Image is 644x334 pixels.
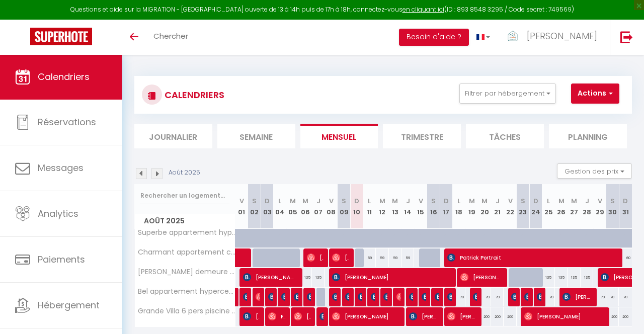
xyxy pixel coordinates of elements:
[268,287,272,306] span: [PERSON_NAME]
[562,287,592,306] span: [PERSON_NAME] Villodres [PERSON_NAME]
[294,287,298,306] span: Arcaz [PERSON_NAME] [PERSON_NAME]
[368,196,371,206] abbr: L
[140,187,229,205] input: Rechercher un logement...
[517,184,529,229] th: 23
[478,288,491,306] div: 70
[447,287,451,306] span: [PERSON_NAME]
[243,287,247,306] span: [PERSON_NAME]
[542,268,555,287] div: 135
[153,31,188,41] span: Chercher
[481,196,488,206] abbr: M
[239,196,244,206] abbr: V
[537,287,541,306] span: Aymeric Bourguignat
[620,31,633,43] img: logout
[457,196,460,206] abbr: L
[325,184,337,229] th: 08
[555,184,568,229] th: 26
[363,184,376,229] th: 11
[376,184,388,229] th: 12
[606,184,619,229] th: 30
[392,196,398,206] abbr: M
[376,248,388,267] div: 59
[465,184,478,229] th: 19
[299,184,312,229] th: 06
[453,184,465,229] th: 18
[274,184,286,229] th: 04
[406,196,410,206] abbr: J
[460,268,502,287] span: [PERSON_NAME]
[136,248,237,256] span: Charmant appartement centre-ville jardin
[265,196,270,206] abbr: D
[549,124,627,148] li: Planning
[363,248,376,267] div: 59
[217,124,295,148] li: Semaine
[268,307,285,326] span: Fouad
[243,307,260,326] span: [PERSON_NAME]
[358,287,362,306] span: [PERSON_NAME]
[498,20,610,55] a: ... [PERSON_NAME]
[521,196,525,206] abbr: S
[409,287,413,306] span: [PERSON_NAME]
[491,184,504,229] th: 21
[524,307,604,326] span: [PERSON_NAME]
[401,184,414,229] th: 14
[38,116,96,128] span: Réservations
[281,287,285,306] span: [PERSON_NAME]
[332,268,449,287] span: [PERSON_NAME]
[505,29,520,44] img: ...
[169,168,200,178] p: Août 2025
[447,248,615,267] span: Patrick Portrait
[527,30,597,42] span: [PERSON_NAME]
[316,196,320,206] abbr: J
[136,307,237,315] span: Grande Villa 6 pers piscine et cadre verdoyant
[162,83,224,106] h3: CALENDRIERS
[136,288,237,295] span: Bel appartement hypercentre - 4 pers- Le Chapelier
[354,196,359,206] abbr: D
[542,288,555,306] div: 70
[508,196,513,206] abbr: V
[389,184,401,229] th: 13
[581,184,593,229] th: 28
[319,307,324,326] span: [PERSON_NAME]
[399,29,469,46] button: Besoin d'aide ?
[286,184,299,229] th: 05
[135,214,235,228] span: Août 2025
[619,248,632,267] div: 60
[414,184,427,229] th: 15
[312,268,325,287] div: 135
[593,288,606,306] div: 70
[307,248,324,267] span: [PERSON_NAME]
[256,287,260,306] span: [PERSON_NAME]
[290,196,296,206] abbr: M
[606,288,619,306] div: 70
[300,124,378,148] li: Mensuel
[478,307,491,326] div: 200
[329,196,334,206] abbr: V
[435,287,439,306] span: [PERSON_NAME]
[593,184,606,229] th: 29
[440,184,452,229] th: 17
[581,268,593,287] div: 135
[383,287,387,306] span: [PERSON_NAME]
[444,196,449,206] abbr: D
[350,184,363,229] th: 10
[136,268,237,276] span: [PERSON_NAME] demeure au coeur des Ménafauries
[491,307,504,326] div: 200
[332,307,399,326] span: [PERSON_NAME]
[619,288,632,306] div: 70
[243,268,297,287] span: [PERSON_NAME]
[338,184,350,229] th: 09
[533,196,538,206] abbr: D
[459,83,556,104] button: Filtrer par hébergement
[409,307,438,326] span: [PERSON_NAME]
[134,124,212,148] li: Journalier
[383,124,461,148] li: Trimestre
[547,196,550,206] abbr: L
[302,196,308,206] abbr: M
[585,196,589,206] abbr: J
[396,287,400,306] span: [PERSON_NAME]
[38,299,100,311] span: Hébergement
[38,161,84,174] span: Messages
[524,287,528,306] span: [PERSON_NAME]
[38,70,90,83] span: Calendriers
